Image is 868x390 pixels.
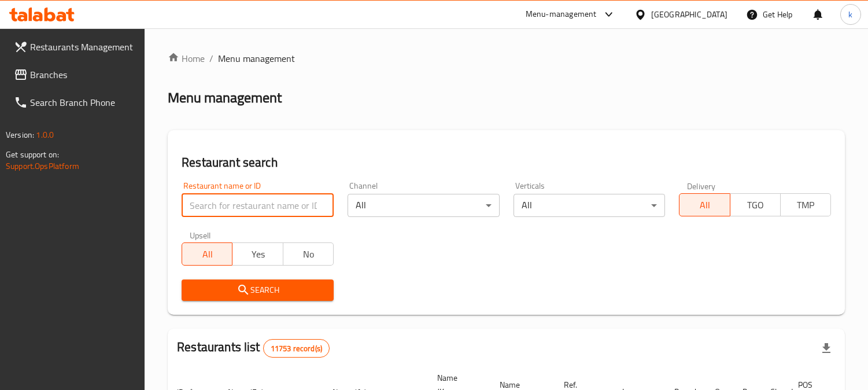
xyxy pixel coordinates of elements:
button: TMP [780,193,831,216]
button: No [283,242,334,266]
input: Search for restaurant name or ID.. [182,194,334,217]
div: Total records count [263,339,330,358]
h2: Restaurants list [177,339,330,358]
div: Export file [812,334,840,362]
span: Menu management [218,51,295,65]
div: All [514,194,666,217]
button: All [679,193,730,216]
span: Get support on: [6,147,59,162]
div: Menu-management [526,8,597,21]
span: Search Branch Phone [30,95,136,109]
span: k [848,8,852,21]
button: All [182,242,232,266]
a: Home [168,51,205,65]
span: 11753 record(s) [264,343,329,354]
h2: Restaurant search [182,154,831,171]
h2: Menu management [168,89,282,107]
a: Search Branch Phone [5,89,145,116]
a: Support.OpsPlatform [6,159,79,174]
li: / [209,51,213,65]
a: Restaurants Management [5,33,145,61]
span: TMP [785,197,826,214]
nav: breadcrumb [168,51,845,65]
button: Yes [232,242,283,266]
span: Restaurants Management [30,40,136,54]
span: Version: [6,127,34,142]
button: TGO [730,193,781,216]
label: Upsell [190,231,211,239]
span: All [684,197,725,214]
span: Yes [237,246,278,263]
span: Search [191,283,324,297]
div: [GEOGRAPHIC_DATA] [651,8,727,21]
span: All [187,246,228,263]
span: No [288,246,329,263]
span: 1.0.0 [36,127,54,142]
a: Branches [5,61,145,89]
button: Search [182,279,334,301]
span: TGO [735,197,776,214]
div: All [348,194,500,217]
label: Delivery [687,182,716,190]
span: Branches [30,68,136,82]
